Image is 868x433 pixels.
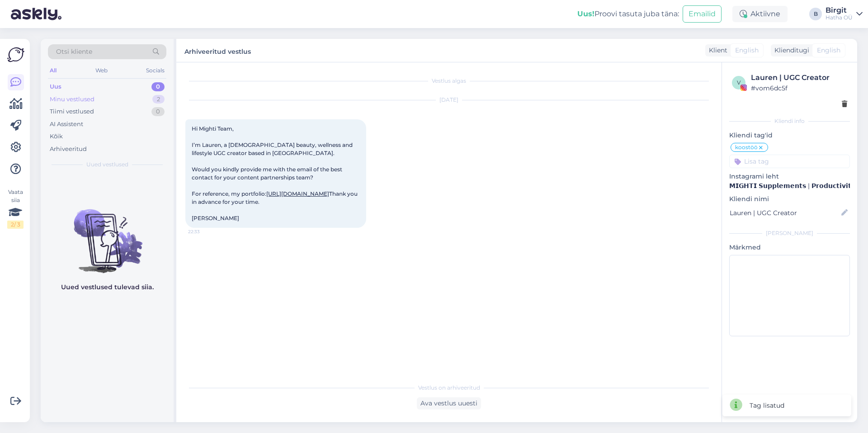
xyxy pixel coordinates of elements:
[705,46,727,55] div: Klient
[185,77,712,85] div: Vestlus algas
[144,65,166,76] div: Socials
[41,193,174,274] img: No chats
[729,172,850,181] p: Instagrami leht
[729,229,850,237] div: [PERSON_NAME]
[817,46,840,55] span: English
[577,9,679,19] div: Proovi tasuta juba täna:
[50,107,94,116] div: Tiimi vestlused
[50,82,61,91] div: Uus
[151,107,165,116] div: 0
[151,82,165,91] div: 0
[751,72,847,83] div: Lauren | UGC Creator
[735,46,759,55] span: English
[184,44,251,56] label: Arhiveeritud vestlus
[266,190,329,197] a: [URL][DOMAIN_NAME]
[737,79,741,86] span: v
[729,117,850,125] div: Kliendi info
[192,125,359,221] span: Hi Mighti Team, I’m Lauren, a [DEMOGRAPHIC_DATA] beauty, wellness and lifestyle UGC creator based...
[826,7,853,14] div: Birgit
[809,8,822,20] div: B
[188,228,222,235] span: 22:33
[48,65,58,76] div: All
[751,83,847,93] div: # vom6dc5f
[735,145,758,150] span: koostöö
[152,95,165,104] div: 2
[7,188,24,229] div: Vaata siia
[577,9,594,18] b: Uus!
[771,46,809,55] div: Klienditugi
[185,96,712,104] div: [DATE]
[418,384,480,392] span: Vestlus on arhiveeritud
[50,132,63,141] div: Kõik
[94,65,109,76] div: Web
[50,120,83,129] div: AI Assistent
[86,160,128,169] span: Uued vestlused
[730,208,840,218] input: Lisa nimi
[729,194,850,204] p: Kliendi nimi
[729,243,850,252] p: Märkmed
[50,95,94,104] div: Minu vestlused
[7,46,24,63] img: Askly Logo
[729,155,850,168] input: Lisa tag
[50,145,87,154] div: Arhiveeritud
[729,181,850,191] p: 𝗠𝗜𝗚𝗛𝗧𝗜 𝗦𝘂𝗽𝗽𝗹𝗲𝗺𝗲𝗻𝘁𝘀 | 𝗣𝗿𝗼𝗱𝘂𝗰𝘁𝗶𝘃𝗶𝘁𝘆, 𝗪𝗲𝗹𝗹𝗻𝗲𝘀𝘀 & 𝗥𝗲𝘀𝗶𝗹𝗶𝗲𝗻𝗰𝗲
[729,131,850,140] p: Kliendi tag'id
[56,47,92,56] span: Otsi kliente
[417,397,481,409] div: Ava vestlus uuesti
[61,282,154,292] p: Uued vestlused tulevad siia.
[7,221,24,229] div: 2 / 3
[826,14,853,21] div: Hatha OÜ
[750,401,784,410] div: Tag lisatud
[732,6,788,22] div: Aktiivne
[683,5,722,23] button: Emailid
[826,7,863,21] a: BirgitHatha OÜ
